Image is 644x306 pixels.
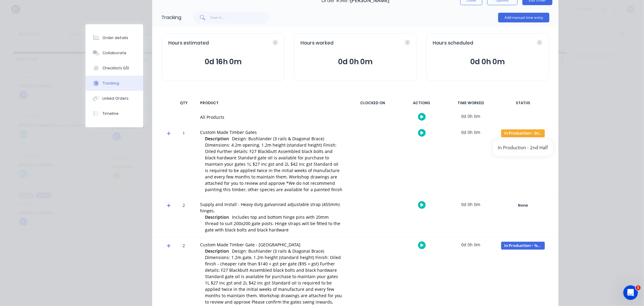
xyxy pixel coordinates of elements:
[196,97,346,109] div: PRODUCT
[200,241,343,248] div: Custom Made Timber Gate - [GEOGRAPHIC_DATA]
[448,238,494,251] div: 0d 0h 0m
[448,198,494,211] div: 0d 0h 0m
[86,91,143,106] button: Linked Orders
[86,76,143,91] button: Tracking
[86,30,143,45] button: Order details
[350,97,395,109] div: CLOCKED ON
[86,61,143,76] button: Checklists 0/0
[161,14,181,21] div: Tracking
[205,248,229,254] span: Description
[102,50,126,56] div: Collaborate
[300,56,410,67] span: 0d 0h 0m
[501,201,545,210] button: None
[168,56,278,67] span: 0d 16h 0m
[200,201,343,214] div: Supply and Install - Heavy duty galvanised adjustable strap (455mm) hinges.
[102,96,129,101] div: Linked Orders
[448,109,494,123] div: 0d 0h 0m
[175,198,193,238] div: 2
[168,40,209,47] span: Hours estimated
[102,65,129,71] div: Checklists 0/0
[501,129,545,138] button: In Production - 2nd Half
[4,2,15,14] button: go back
[205,135,229,142] span: Description
[300,40,334,47] span: Hours worked
[205,214,340,233] span: Includes top and bottom hinge pins with 20mm thread to suit 200x200 gate posts. Hinge straps will...
[433,56,542,67] span: 0d 0h 0m
[210,12,270,24] input: Search...
[497,97,549,109] div: STATUS
[102,35,128,41] div: Order details
[399,97,444,109] div: ACTIONS
[501,242,545,250] div: In Production - 1st Half
[102,81,119,86] div: Tracking
[636,285,641,290] span: 1
[501,129,545,137] div: In Production - 2nd Half
[498,13,549,22] button: Add manual time entry
[102,111,119,116] div: Timeline
[448,125,494,139] div: 0d 0h 0m
[175,97,193,109] div: QTY
[433,40,473,47] span: Hours scheduled
[448,97,494,109] div: TIME WORKED
[205,214,229,220] span: Description
[623,285,638,300] iframe: Intercom live chat
[175,126,193,197] div: 1
[205,136,342,192] span: Design: Bushlander (3 rails & Diagonal Brace) Dimensions: 4.2m opening, 1.2m height (standard hei...
[200,114,343,120] div: All Products
[86,106,143,121] button: Timeline
[501,201,545,209] div: None
[501,241,545,250] button: In Production - 1st Half
[86,45,143,61] button: Collaborate
[200,129,343,135] div: Custom Made Timber Gates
